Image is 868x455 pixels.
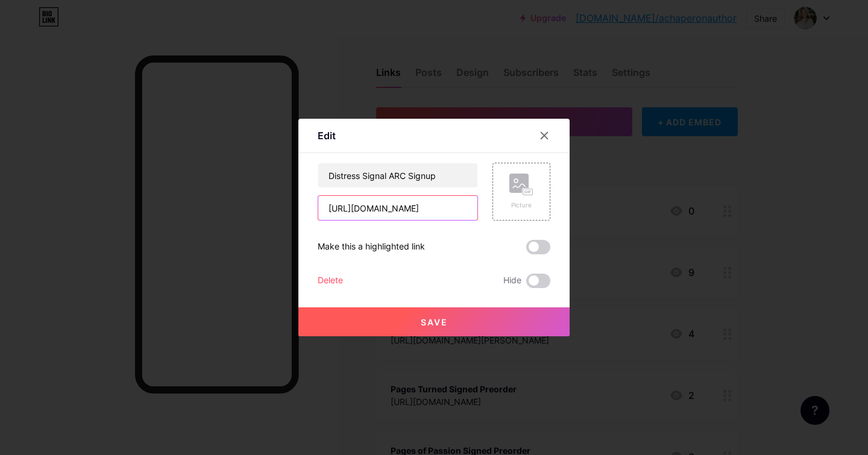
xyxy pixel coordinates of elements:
[318,240,425,254] div: Make this a highlighted link
[318,274,343,288] div: Delete
[298,307,570,336] button: Save
[318,196,477,220] input: URL
[318,163,477,187] input: Title
[503,274,521,288] span: Hide
[509,201,533,210] div: Picture
[421,317,448,327] span: Save
[318,128,336,143] div: Edit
